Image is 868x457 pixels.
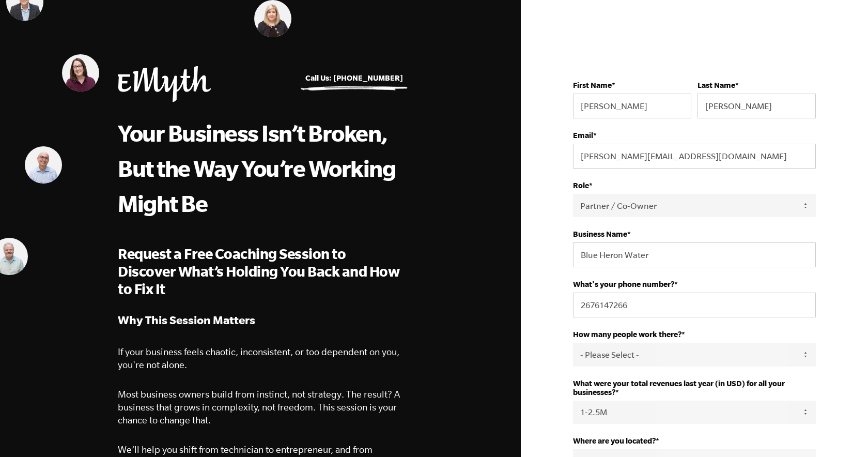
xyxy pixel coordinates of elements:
[573,131,593,140] strong: Email
[573,379,785,397] strong: What were your total revenues last year (in USD) for all your businesses?
[573,81,612,89] strong: First Name
[698,81,735,89] strong: Last Name
[573,280,674,288] strong: What's your phone number?
[573,330,681,339] strong: How many people work there?
[118,66,211,102] img: EMyth
[25,146,62,184] img: Shachar Perlman, EMyth Business Coach
[816,407,868,457] iframe: Chat Widget
[62,54,99,92] img: Melinda Lawson, EMyth Business Coach
[118,313,255,326] strong: Why This Session Matters
[573,436,656,445] strong: Where are you located?
[118,246,399,297] span: Request a Free Coaching Session to Discover What’s Holding You Back and How to Fix It
[305,73,403,82] a: Call Us: [PHONE_NUMBER]
[118,346,399,370] span: If your business feels chaotic, inconsistent, or too dependent on you, you're not alone.
[573,181,589,190] strong: Role
[573,230,627,238] strong: Business Name
[118,389,400,425] span: Most business owners build from instinct, not strategy. The result? A business that grows in comp...
[118,120,395,216] span: Your Business Isn’t Broken, But the Way You’re Working Might Be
